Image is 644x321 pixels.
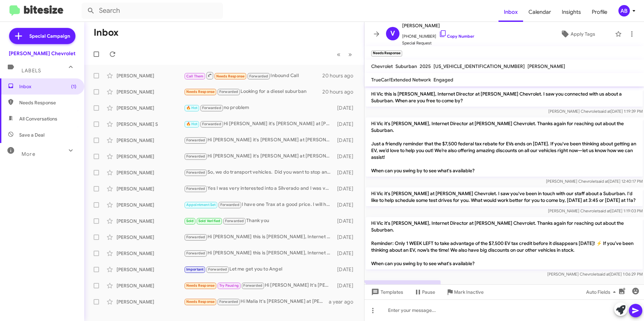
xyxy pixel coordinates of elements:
div: So, we do transport vehicles. Did you want to stop and see which truck you would like. We can sig... [184,169,334,176]
div: 20 hours ago [322,72,359,79]
a: Profile [586,2,613,22]
a: Special Campaign [9,28,75,44]
span: [PERSON_NAME] Chevrolet [DATE] 1:06:29 PM [547,272,643,277]
div: [PERSON_NAME] [117,250,184,257]
div: [PERSON_NAME] Chevrolet [9,50,75,57]
div: [DATE] [334,185,359,192]
button: Apply Tags [543,28,612,40]
div: [DATE] [334,282,359,289]
span: Needs Response [186,283,215,288]
a: Calendar [523,2,556,22]
span: Save a Deal [19,132,44,138]
span: said at [599,208,610,213]
span: Forwarded [223,218,246,224]
span: [PERSON_NAME] Chevrolet [DATE] 1:19:39 PM [548,109,643,114]
button: Next [344,47,356,61]
span: More [22,151,35,157]
span: Sold Verified [198,219,221,223]
span: Chevrolet [371,63,393,69]
p: Hi Vic it's [PERSON_NAME], Internet Director at [PERSON_NAME] Chevrolet. Thanks again for reachin... [366,217,643,270]
span: TrueCar/Extended Network [371,77,431,83]
div: AB [618,5,630,16]
div: [DATE] [334,202,359,208]
button: Pause [409,286,441,298]
div: [DATE] [334,250,359,257]
h1: Inbox [94,27,119,38]
div: [DATE] [334,218,359,224]
span: Needs Response [186,90,215,94]
button: Previous [333,47,345,61]
span: Forwarded [248,73,270,79]
p: Hi Vic it's [PERSON_NAME] at [PERSON_NAME] Chevrolet. I saw you've been in touch with our staff a... [366,187,643,206]
div: [PERSON_NAME] [117,298,184,305]
span: Forwarded [185,170,207,176]
span: said at [599,109,611,114]
small: Needs Response [371,50,402,57]
span: Forwarded [185,250,207,257]
span: Apply Tags [571,28,595,40]
span: 2025 [420,63,431,69]
div: a year ago [329,298,359,305]
span: Suburban [395,63,417,69]
span: Needs Response [216,74,245,78]
button: Auto Fields [581,286,624,298]
div: no problem [184,104,334,112]
button: Mark Inactive [441,286,489,298]
span: Needs Response [186,299,215,304]
span: [PERSON_NAME] Chevrolet [DATE] 12:40:17 PM [546,179,643,184]
span: Forwarded [185,153,207,160]
div: [PERSON_NAME] [117,185,184,192]
div: Yes I was very interested into a Silverado and I was very excited to come see it but the saleman ... [184,185,334,192]
div: [PERSON_NAME] [117,234,184,241]
span: 🔥 Hot [186,122,198,126]
span: [PHONE_NUMBER] [402,30,474,40]
div: [DATE] [334,105,359,111]
div: Hi [PERSON_NAME] this is [PERSON_NAME], Internet Director at [PERSON_NAME] Chevrolet. I saw you c... [184,249,334,257]
div: [DATE] [334,137,359,144]
a: Inbox [498,2,523,22]
span: Forwarded [218,299,240,305]
span: Appointment Set [186,203,216,207]
span: Forwarded [218,89,240,95]
span: » [348,50,352,59]
div: [PERSON_NAME] [117,202,184,208]
div: [PERSON_NAME] [117,88,184,95]
input: Search [82,3,223,19]
nav: Page navigation example [333,47,356,61]
button: Templates [364,286,409,298]
div: [PERSON_NAME] [117,266,184,273]
div: Hi [PERSON_NAME] It's [PERSON_NAME] at [PERSON_NAME] Chevrolet following up about the Blazer. Was... [184,282,334,289]
div: [DATE] [334,121,359,128]
span: [PERSON_NAME] [527,63,565,69]
div: Hi [PERSON_NAME] it's [PERSON_NAME] at [PERSON_NAME] Chevrolet. Reminder: Only 1 WEEK LEFT to tak... [184,120,334,128]
button: AB [613,5,637,16]
span: Forwarded [200,105,223,111]
span: Special Request [402,40,474,46]
div: Let me get you to Angel [184,265,334,273]
p: Hi Vic it's [PERSON_NAME], Internet Director at [PERSON_NAME] Chevrolet. Thanks again for reachin... [366,117,643,177]
div: Hi [PERSON_NAME] this is [PERSON_NAME], Internet Director at [PERSON_NAME] Chevrolet. I saw you c... [184,233,334,241]
div: [PERSON_NAME] [117,169,184,176]
span: Forwarded [200,121,223,128]
span: Forwarded [206,266,229,273]
span: [PERSON_NAME] Chevrolet [DATE] 1:19:03 PM [548,208,643,213]
p: Hi Vic this is [PERSON_NAME], Internet Director at [PERSON_NAME] Chevrolet. I saw you connected w... [366,88,643,107]
div: Inbound Call [184,71,322,80]
div: Hi [PERSON_NAME] it's [PERSON_NAME] at [PERSON_NAME] Chevrolet. Reminder: Only 1 WEEK LEFT to tak... [184,152,334,160]
a: Insights [556,2,586,22]
div: [PERSON_NAME] [117,105,184,111]
div: Hi [PERSON_NAME] it's [PERSON_NAME] at [PERSON_NAME] Chevrolet. Reminder: Only 1 WEEK LEFT to tak... [184,136,334,144]
p: Looking for a diesel suburban [366,280,441,292]
div: [PERSON_NAME] [117,218,184,224]
span: [US_VEHICLE_IDENTIFICATION_NUMBER] [433,63,525,69]
span: Forwarded [242,283,264,289]
div: 20 hours ago [322,88,359,95]
div: Looking for a diesel suburban [184,88,322,96]
span: Engaged [433,77,453,83]
div: I have one Trax at a good price. I will have Angel reach out. Here is a link to all our used. [UR... [184,201,334,209]
span: Forwarded [219,202,241,208]
span: said at [598,272,610,277]
span: « [337,50,341,59]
